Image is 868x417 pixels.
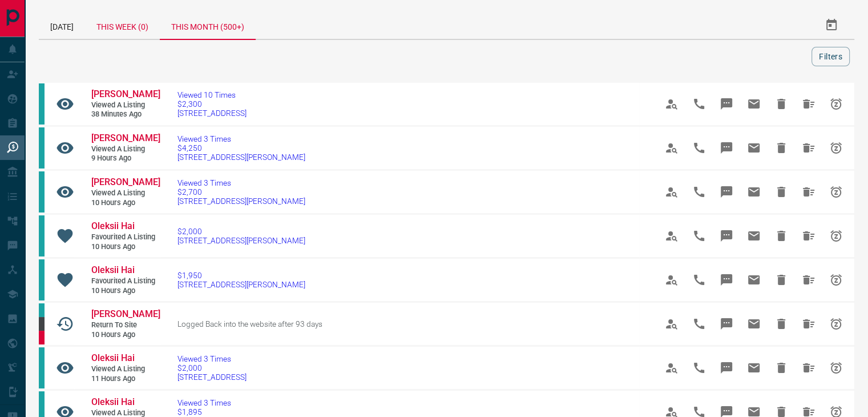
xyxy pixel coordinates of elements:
span: Hide All from Jose Danilo Diestro [795,310,822,338]
a: Oleksii Hai [91,220,160,232]
span: Message [713,134,740,162]
span: Snooze [822,266,850,294]
a: [PERSON_NAME] [91,308,160,320]
span: Viewed a Listing [91,145,160,154]
div: This Week (0) [85,11,160,39]
div: mrloft.ca [39,317,45,331]
div: [DATE] [39,11,85,39]
span: [PERSON_NAME] [91,89,160,99]
span: Call [685,178,713,206]
span: Viewed 3 Times [177,178,305,187]
a: Oleksii Hai [91,396,160,408]
a: $2,000[STREET_ADDRESS][PERSON_NAME] [177,227,305,245]
span: Snooze [822,354,850,382]
a: [PERSON_NAME] [91,133,160,145]
span: Hide All from Oleksii Hai [795,222,822,250]
span: Message [713,354,740,382]
span: View Profile [658,354,685,382]
span: 11 hours ago [91,374,160,384]
div: condos.ca [39,127,45,169]
span: Viewed 3 Times [177,398,247,407]
div: condos.ca [39,215,45,256]
span: View Profile [658,266,685,294]
span: $2,000 [177,227,305,236]
span: $2,700 [177,187,305,197]
span: Snooze [822,222,850,250]
a: Viewed 3 Times$2,000[STREET_ADDRESS] [177,354,247,382]
a: Viewed 10 Times$2,300[STREET_ADDRESS] [177,90,247,118]
a: Viewed 3 Times$4,250[STREET_ADDRESS][PERSON_NAME] [177,134,305,162]
span: Call [685,222,713,250]
a: [PERSON_NAME] [91,89,160,101]
button: Select Date Range [818,11,845,39]
span: View Profile [658,310,685,338]
span: Email [740,266,768,294]
a: Oleksii Hai [91,352,160,364]
span: Snooze [822,134,850,162]
div: condos.ca [39,303,45,317]
span: Oleksii Hai [91,352,135,363]
a: [PERSON_NAME] [91,177,160,189]
span: Call [685,90,713,118]
span: Hide All from David Stol [795,178,822,206]
span: Oleksii Hai [91,264,135,275]
span: Hide [768,266,795,294]
span: [STREET_ADDRESS] [177,372,247,382]
span: $2,000 [177,363,247,372]
span: Hide All from Rama NDAO [795,90,822,118]
span: Hide [768,310,795,338]
span: Viewed a Listing [91,364,160,374]
span: [PERSON_NAME] [91,308,160,319]
span: Hide [768,222,795,250]
span: Message [713,90,740,118]
span: Call [685,134,713,162]
span: Snooze [822,178,850,206]
span: Viewed a Listing [91,189,160,198]
span: Email [740,134,768,162]
span: $1,950 [177,271,305,280]
a: Oleksii Hai [91,264,160,276]
span: View Profile [658,134,685,162]
span: Oleksii Hai [91,220,135,231]
span: Call [685,266,713,294]
span: Return to Site [91,320,160,330]
span: Viewed a Listing [91,101,160,110]
span: [STREET_ADDRESS][PERSON_NAME] [177,236,305,245]
span: $4,250 [177,143,305,153]
span: Hide All from Oleksii Hai [795,266,822,294]
span: Email [740,222,768,250]
span: Message [713,222,740,250]
span: [PERSON_NAME] [91,133,160,143]
span: Oleksii Hai [91,396,135,407]
span: Hide [768,354,795,382]
span: 10 hours ago [91,242,160,252]
span: [STREET_ADDRESS] [177,109,247,118]
span: 10 hours ago [91,198,160,208]
span: Call [685,310,713,338]
span: 10 hours ago [91,330,160,340]
span: Email [740,178,768,206]
span: Snooze [822,90,850,118]
a: Viewed 3 Times$2,700[STREET_ADDRESS][PERSON_NAME] [177,178,305,206]
span: Hide [768,178,795,206]
span: Hide [768,134,795,162]
span: Email [740,354,768,382]
span: Hide [768,90,795,118]
div: property.ca [39,331,45,344]
span: Viewed 10 Times [177,90,247,99]
span: 10 hours ago [91,286,160,296]
a: $1,950[STREET_ADDRESS][PERSON_NAME] [177,271,305,289]
span: Message [713,178,740,206]
span: Email [740,310,768,338]
span: View Profile [658,90,685,118]
span: [PERSON_NAME] [91,177,160,187]
span: [STREET_ADDRESS][PERSON_NAME] [177,197,305,206]
span: Call [685,354,713,382]
span: Logged Back into the website after 93 days [177,319,322,328]
span: View Profile [658,178,685,206]
div: condos.ca [39,83,45,125]
span: $2,300 [177,99,247,109]
div: condos.ca [39,347,45,388]
div: condos.ca [39,259,45,300]
span: [STREET_ADDRESS][PERSON_NAME] [177,153,305,162]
